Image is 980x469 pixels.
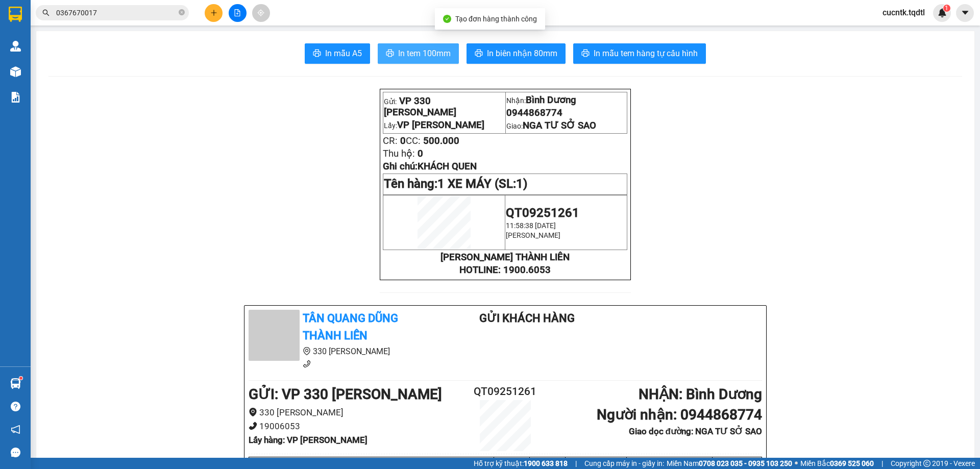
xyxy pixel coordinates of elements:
span: notification [11,425,20,434]
strong: HOTLINE: 1900.6053 [459,264,551,276]
span: CR : [8,76,23,87]
img: warehouse-icon [10,66,21,77]
input: Tìm tên, số ĐT hoặc mã đơn [56,7,177,18]
span: Lấy: [384,121,484,130]
span: Ghi chú: [383,161,477,172]
span: 1 [945,5,948,12]
h2: QT09251261 [462,383,548,400]
span: | [881,458,883,469]
span: close-circle [179,8,185,18]
span: [PERSON_NAME] [506,231,560,239]
span: VP 330 [PERSON_NAME] [384,95,456,118]
span: Gửi: [9,10,24,20]
img: logo-vxr [9,7,22,22]
span: CC: [406,135,421,146]
span: file-add [234,9,241,16]
span: 1) [516,177,527,191]
span: environment [249,408,257,416]
strong: 0708 023 035 - 0935 103 250 [699,459,792,467]
span: 0944868774 [506,107,562,118]
button: printerIn tem 100mm [378,43,459,64]
span: check-circle [443,15,451,23]
span: In tem 100mm [398,47,451,60]
div: Đăk Lăk [132,9,204,21]
span: plus [210,9,217,16]
b: GỬI : VP 330 [PERSON_NAME] [249,386,442,403]
span: caret-down [961,8,970,17]
b: Giao dọc đường: NGA TƯ SỞ SAO [629,426,762,436]
b: NHẬN : Bình Dương [639,386,762,403]
strong: 1900 633 818 [524,459,568,467]
span: Nhận: [132,10,157,20]
button: file-add [229,4,247,22]
span: Tạo đơn hàng thành công [455,15,537,23]
span: printer [475,49,483,59]
span: Miền Bắc [800,458,874,469]
li: 19006053 [249,419,462,433]
span: question-circle [11,402,20,411]
span: printer [313,49,321,59]
span: VP [PERSON_NAME] [9,33,125,69]
span: VP [PERSON_NAME] [397,119,484,131]
img: icon-new-feature [938,8,947,17]
strong: 0369 525 060 [830,459,874,467]
span: Giao: [506,122,596,130]
b: Gửi khách hàng [479,312,575,325]
img: warehouse-icon [10,41,21,52]
div: VP 330 [PERSON_NAME] [9,9,125,33]
img: warehouse-icon [10,378,21,389]
span: cucntk.tqdtl [874,6,933,19]
sup: 1 [19,377,22,380]
span: printer [386,49,394,59]
span: search [42,9,50,16]
span: In mẫu A5 [325,47,362,60]
button: plus [205,4,223,22]
span: aim [257,9,264,16]
p: Gửi: [384,95,504,118]
span: 0 [418,148,423,159]
b: Người nhận : 0944868774 [597,406,762,423]
span: NGA TƯ SỞ SAO [523,120,596,131]
span: Hỗ trợ kỹ thuật: [474,458,568,469]
span: DĐ: [9,39,23,50]
div: 0975551649 [132,21,204,35]
button: printerIn mẫu tem hàng tự cấu hình [573,43,706,64]
span: Cung cấp máy in - giấy in: [584,458,664,469]
span: close-circle [179,9,185,15]
span: 500.000 [423,135,459,146]
button: caret-down [956,4,974,22]
span: CR: [383,135,398,146]
b: Lấy hàng : VP [PERSON_NAME] [249,435,367,445]
span: 11:58:38 [DATE] [506,221,556,230]
div: 50.000 [8,75,127,87]
span: printer [581,49,590,59]
b: Tân Quang Dũng Thành Liên [303,312,398,342]
li: 330 [PERSON_NAME] [249,406,462,419]
span: 0 [400,135,406,146]
img: solution-icon [10,92,21,103]
span: message [11,448,20,457]
strong: [PERSON_NAME] THÀNH LIÊN [440,252,570,263]
span: phone [303,360,311,368]
span: KHÁCH QUEN [418,161,477,172]
button: printerIn biên nhận 80mm [467,43,566,64]
button: aim [252,4,270,22]
span: Thu hộ: [383,148,415,159]
sup: 1 [943,5,950,12]
span: In biên nhận 80mm [487,47,557,60]
span: environment [303,347,311,355]
span: copyright [923,460,930,467]
span: ⚪️ [795,461,798,465]
span: phone [249,422,257,430]
span: In mẫu tem hàng tự cấu hình [594,47,698,60]
span: | [575,458,577,469]
span: Bình Dương [526,94,576,106]
span: QT09251261 [506,206,579,220]
span: Miền Nam [667,458,792,469]
p: Nhận: [506,94,627,106]
span: Tên hàng: [384,177,527,191]
button: printerIn mẫu A5 [305,43,370,64]
li: 330 [PERSON_NAME] [249,345,438,358]
span: 1 XE MÁY (SL: [437,177,527,191]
